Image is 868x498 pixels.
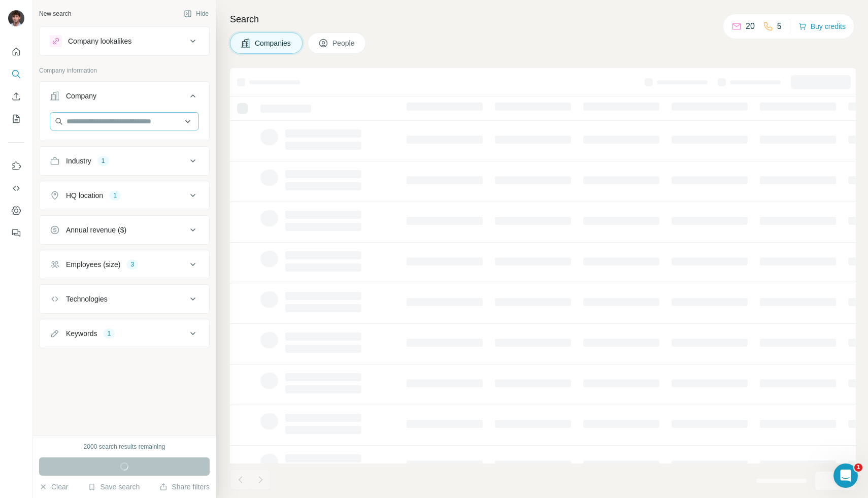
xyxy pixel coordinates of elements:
button: My lists [8,110,24,128]
button: Share filters [159,482,210,492]
button: Quick start [8,43,24,61]
button: Company lookalikes [40,29,209,53]
button: Employees (size)3 [40,252,209,277]
button: Clear [39,482,68,492]
div: Employees (size) [66,259,120,270]
button: HQ location1 [40,183,209,208]
div: 3 [126,260,138,269]
button: Buy credits [798,19,846,34]
div: New search [39,9,71,18]
button: Dashboard [8,202,24,220]
div: 1 [103,329,115,338]
h4: Search [230,12,856,26]
iframe: Intercom live chat [833,463,858,488]
button: Industry1 [40,149,209,173]
div: Technologies [66,294,108,304]
button: Company [40,84,209,112]
button: Annual revenue ($) [40,218,209,242]
button: Search [8,65,24,83]
div: 1 [97,156,109,165]
button: Technologies [40,287,209,311]
button: Keywords1 [40,321,209,346]
div: Industry [66,156,91,166]
p: 20 [746,20,755,32]
div: Company [66,91,96,101]
img: Avatar [8,10,24,26]
button: Save search [88,482,140,492]
span: Companies [255,38,292,48]
button: Hide [177,6,216,21]
div: HQ location [66,190,103,201]
span: People [332,38,356,48]
div: Company lookalikes [68,36,131,46]
div: 1 [109,191,121,200]
span: 1 [854,463,862,472]
button: Use Surfe API [8,179,24,197]
p: 5 [777,20,782,32]
button: Enrich CSV [8,87,24,106]
p: Company information [39,66,210,75]
div: Keywords [66,328,97,339]
button: Feedback [8,224,24,242]
button: Use Surfe on LinkedIn [8,157,24,175]
div: 2000 search results remaining [84,442,165,451]
div: Annual revenue ($) [66,225,126,235]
